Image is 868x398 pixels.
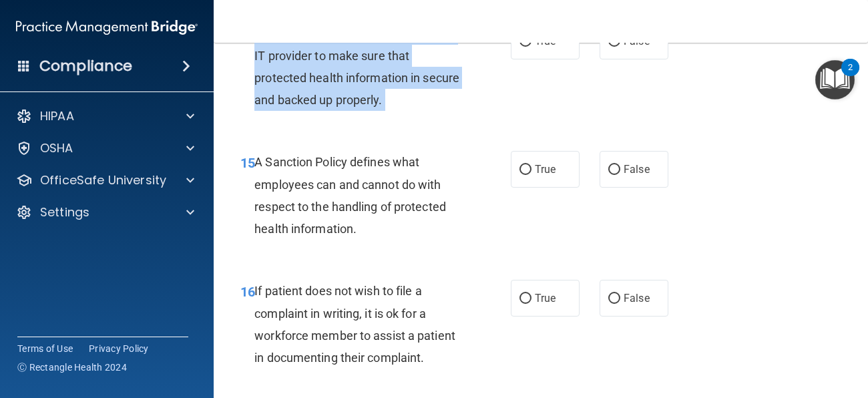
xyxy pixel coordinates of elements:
span: 14 [240,27,255,43]
input: True [519,165,531,175]
span: True [535,163,556,176]
span: False [624,292,650,305]
p: OSHA [40,140,73,156]
span: If patient does not wish to file a complaint in writing, it is ok for a workforce member to assis... [254,284,455,365]
a: Privacy Policy [89,342,149,355]
input: True [519,294,531,304]
img: PMB logo [16,14,198,41]
button: Open Resource Center, 2 new notifications [815,60,855,99]
span: Ⓒ Rectangle Health 2024 [17,361,127,374]
span: True [535,292,556,305]
span: 16 [240,284,255,300]
a: Terms of Use [17,342,73,355]
span: False [624,163,650,176]
a: OSHA [16,140,194,156]
div: 2 [848,67,853,85]
input: False [608,294,620,304]
span: True [535,35,556,47]
span: False [624,35,650,47]
iframe: Drift Widget Chat Controller [801,306,852,357]
a: HIPAA [16,108,194,124]
p: HIPAA [40,108,74,124]
p: Settings [40,204,89,220]
span: 15 [240,155,255,171]
a: Settings [16,204,194,220]
a: OfficeSafe University [16,172,194,188]
input: False [608,165,620,175]
p: OfficeSafe University [40,172,166,188]
span: A Sanction Policy defines what employees can and cannot do with respect to the handling of protec... [254,155,446,236]
h4: Compliance [39,57,132,75]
